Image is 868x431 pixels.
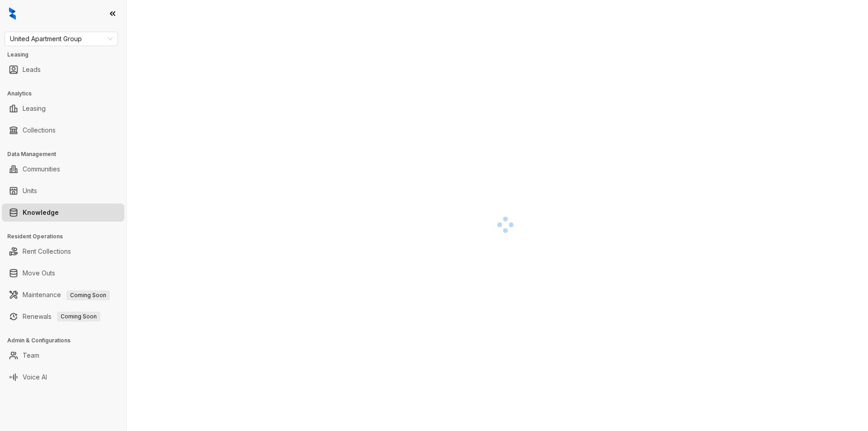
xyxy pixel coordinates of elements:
h3: Admin & Configurations [7,336,126,345]
h3: Resident Operations [7,232,126,241]
a: Communities [23,160,60,178]
li: Team [2,346,124,365]
a: Move Outs [23,264,55,282]
li: Knowledge [2,204,124,222]
a: Collections [23,121,56,139]
span: Coming Soon [66,290,110,300]
li: Maintenance [2,286,124,304]
a: Voice AI [23,368,47,386]
h3: Analytics [7,90,126,98]
a: Team [23,346,39,365]
img: logo [9,7,16,20]
h3: Data Management [7,150,126,158]
li: Voice AI [2,368,124,386]
a: Knowledge [23,204,59,222]
li: Rent Collections [2,242,124,260]
li: Leads [2,61,124,79]
li: Collections [2,121,124,139]
li: Communities [2,160,124,178]
span: United Apartment Group [10,32,113,46]
a: Leads [23,61,41,79]
a: Rent Collections [23,242,71,260]
a: Leasing [23,99,46,118]
li: Move Outs [2,264,124,282]
a: Units [23,182,37,200]
li: Units [2,182,124,200]
li: Renewals [2,308,124,326]
span: Coming Soon [57,312,100,322]
h3: Leasing [7,51,126,59]
a: RenewalsComing Soon [23,308,100,326]
li: Leasing [2,99,124,118]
